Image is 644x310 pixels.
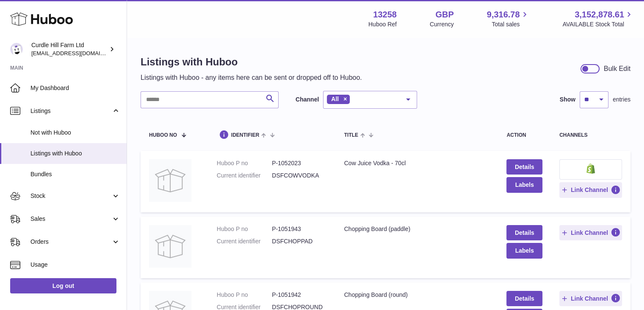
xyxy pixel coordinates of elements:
a: 3,152,878.61 AVAILABLE Stock Total [562,9,634,28]
span: 3,152,878.61 [575,9,624,20]
span: Stock [30,192,111,200]
a: Details [506,159,542,175]
button: Link Channel [559,182,622,197]
dd: DSFCHOPPAD [272,237,327,245]
button: Link Channel [559,225,622,240]
span: entries [613,96,630,104]
dt: Huboo P no [217,225,272,233]
a: Log out [10,278,116,293]
span: Listings with Huboo [30,149,120,158]
img: internalAdmin-13258@internal.huboo.com [10,43,23,56]
dt: Huboo P no [217,291,272,299]
span: Sales [30,215,111,223]
div: Bulk Edit [604,64,630,73]
span: Usage [30,261,120,269]
dd: P-1051943 [272,225,327,233]
a: Details [506,225,542,240]
button: Labels [506,243,542,258]
h1: Listings with Huboo [141,55,362,69]
img: Chopping Board (paddle) [149,225,191,268]
button: Link Channel [559,291,622,306]
div: Huboo Ref [368,20,397,28]
span: identifier [231,132,260,138]
div: Currency [430,20,454,28]
dd: P-1051942 [272,291,327,299]
span: My Dashboard [30,84,120,92]
a: Details [506,291,542,306]
a: 9,316.78 Total sales [487,9,530,28]
dd: P-1052023 [272,159,327,167]
span: Link Channel [571,295,608,302]
div: Chopping Board (paddle) [344,225,490,233]
span: Bundles [30,170,120,178]
span: [EMAIL_ADDRESS][DOMAIN_NAME] [31,50,124,56]
strong: 13258 [373,9,397,20]
p: Listings with Huboo - any items here can be sent or dropped off to Huboo. [141,73,362,82]
img: shopify-small.png [586,163,595,174]
span: Link Channel [571,186,608,194]
strong: GBP [435,9,453,20]
dd: DSFCOWVODKA [272,172,327,180]
button: Labels [506,177,542,192]
span: Huboo no [149,132,177,138]
span: Orders [30,238,111,246]
span: Listings [30,107,111,115]
img: Cow Juice Vodka - 70cl [149,159,191,202]
dt: Current identifier [217,237,272,245]
div: Chopping Board (round) [344,291,490,299]
dt: Huboo P no [217,159,272,167]
span: All [331,96,339,102]
div: Cow Juice Vodka - 70cl [344,159,490,167]
span: 9,316.78 [487,9,520,20]
span: title [344,132,358,138]
span: Not with Huboo [30,129,120,137]
div: action [506,132,542,138]
div: channels [559,132,622,138]
dt: Current identifier [217,172,272,180]
label: Channel [296,96,319,104]
div: Curdle Hill Farm Ltd [31,41,108,57]
span: Total sales [492,20,529,28]
label: Show [560,96,575,104]
span: AVAILABLE Stock Total [562,20,634,28]
span: Link Channel [571,229,608,237]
